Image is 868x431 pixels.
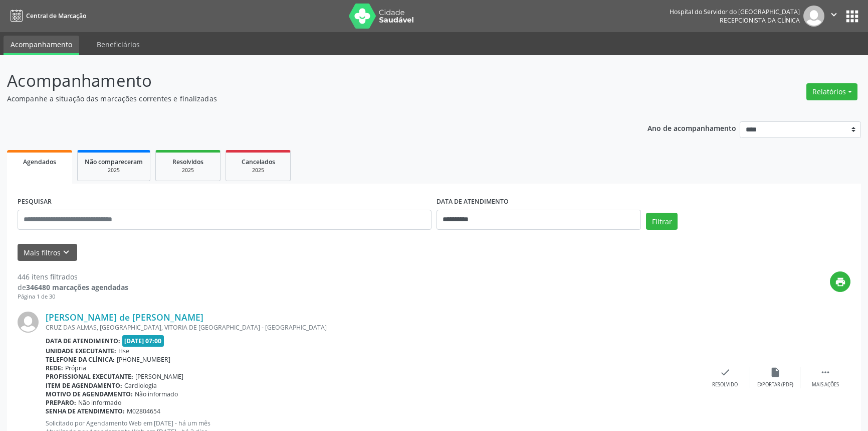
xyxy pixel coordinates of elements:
span: Não informado [78,398,121,407]
div: 446 itens filtrados [18,271,128,282]
p: Ano de acompanhamento [647,121,736,134]
b: Motivo de agendamento: [46,390,133,398]
span: Cancelados [242,158,275,166]
div: Resolvido [712,381,738,388]
p: Acompanhe a situação das marcações correntes e finalizadas [7,93,605,104]
div: Página 1 de 30 [18,293,128,301]
b: Item de agendamento: [46,381,122,390]
button: Relatórios [806,83,857,100]
span: [PERSON_NAME] [135,372,183,381]
p: Acompanhamento [7,68,605,93]
span: [PHONE_NUMBER] [117,355,170,364]
span: Recepcionista da clínica [720,16,800,25]
i: keyboard_arrow_down [61,247,72,258]
b: Preparo: [46,398,76,407]
b: Profissional executante: [46,372,133,381]
a: [PERSON_NAME] de [PERSON_NAME] [46,312,203,323]
div: Exportar (PDF) [757,381,793,388]
span: Resolvidos [172,158,203,166]
i:  [820,367,831,378]
div: de [18,282,128,293]
button: Filtrar [646,213,678,230]
span: Não compareceram [85,158,143,166]
strong: 346480 marcações agendadas [26,282,128,292]
button: Mais filtroskeyboard_arrow_down [18,244,77,261]
span: [DATE] 07:00 [122,335,164,347]
button: apps [843,8,861,25]
span: Central de Marcação [26,12,86,20]
b: Rede: [46,364,63,372]
a: Acompanhamento [4,36,79,55]
img: img [18,312,39,333]
b: Unidade executante: [46,347,116,355]
i:  [828,9,839,20]
span: Própria [65,364,86,372]
label: PESQUISAR [18,194,52,210]
i: check [720,367,731,378]
span: Hse [118,347,129,355]
span: Cardiologia [124,381,157,390]
div: 2025 [233,167,283,174]
div: Hospital do Servidor do [GEOGRAPHIC_DATA] [670,8,800,16]
div: 2025 [163,167,213,174]
img: img [803,6,824,27]
div: CRUZ DAS ALMAS, [GEOGRAPHIC_DATA], VITORIA DE [GEOGRAPHIC_DATA] - [GEOGRAPHIC_DATA] [46,323,700,332]
button:  [824,6,843,27]
span: Agendados [23,158,56,166]
a: Beneficiários [90,36,147,53]
b: Telefone da clínica: [46,355,115,364]
a: Central de Marcação [7,8,86,24]
label: DATA DE ATENDIMENTO [437,194,509,210]
b: Senha de atendimento: [46,407,125,415]
div: 2025 [85,167,143,174]
span: Não informado [135,390,178,398]
span: M02804654 [127,407,160,415]
b: Data de atendimento: [46,337,120,345]
i: insert_drive_file [770,367,781,378]
button: print [830,271,850,292]
div: Mais ações [812,381,839,388]
i: print [835,276,846,288]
